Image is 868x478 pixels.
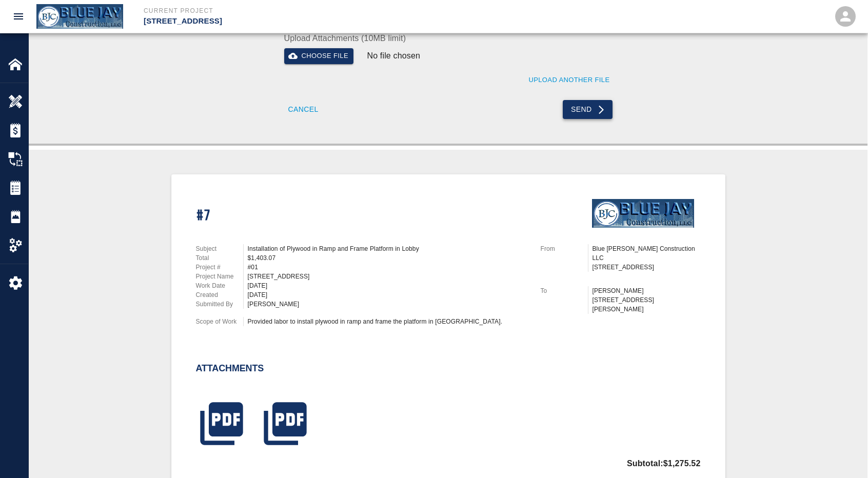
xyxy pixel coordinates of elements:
img: Blue Jay Construction LLC [36,4,123,28]
div: [PERSON_NAME] [248,300,528,309]
h2: Attachments [196,363,264,374]
button: Send [563,100,613,119]
iframe: Chat Widget [817,429,868,478]
p: Subject [196,244,243,253]
p: Project Name [196,272,243,281]
div: $1,403.07 [248,253,528,263]
p: Blue [PERSON_NAME] Construction LLC [593,244,701,263]
div: [DATE] [248,281,528,290]
p: Project # [196,263,243,272]
p: [STREET_ADDRESS][PERSON_NAME] [593,295,701,314]
button: Cancel [284,100,323,119]
p: Total [196,253,243,263]
img: Blue Jay Construction LLC [592,199,694,228]
div: Provided labor to install plywood in ramp and frame the platform in [GEOGRAPHIC_DATA]. [248,317,528,326]
p: Work Date [196,281,243,290]
p: To [541,286,588,295]
p: Scope of Work [196,317,243,326]
p: [STREET_ADDRESS] [593,263,701,272]
p: [STREET_ADDRESS] [144,15,489,27]
label: Upload Attachments (10MB limit) [284,32,613,44]
p: No file chosen [367,50,421,62]
div: [STREET_ADDRESS] [248,272,528,281]
div: [DATE] [248,290,528,300]
p: From [541,244,588,253]
p: [PERSON_NAME] [593,286,701,295]
p: Current Project [144,6,489,15]
button: Upload Another File [526,72,612,88]
button: Choose file [284,48,354,64]
p: Created [196,290,243,300]
div: Installation of Plywood in Ramp and Frame Platform in Lobby [248,244,528,253]
p: Submitted By [196,300,243,309]
div: #01 [248,263,528,272]
button: open drawer [6,4,31,29]
h1: #7 [196,207,211,224]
